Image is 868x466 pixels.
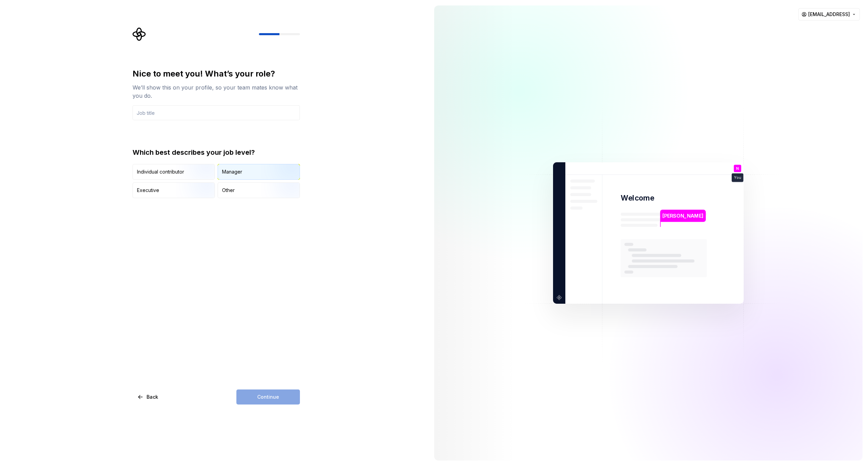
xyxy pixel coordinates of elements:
[137,168,184,175] div: Individual contributor
[222,168,242,175] div: Manager
[621,193,654,203] p: Welcome
[808,11,850,18] span: [EMAIL_ADDRESS]
[222,187,235,194] div: Other
[798,8,860,20] button: [EMAIL_ADDRESS]
[736,167,739,170] p: N
[133,105,300,120] input: Job title
[133,27,146,41] svg: Supernova Logo
[662,212,703,220] p: [PERSON_NAME]
[133,68,300,79] div: Nice to meet you! What’s your role?
[133,83,300,100] div: We’ll show this on your profile, so your team mates know what you do.
[137,187,159,194] div: Executive
[147,394,158,400] span: Back
[734,176,741,180] p: You
[133,148,300,157] div: Which best describes your job level?
[133,389,164,405] button: Back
